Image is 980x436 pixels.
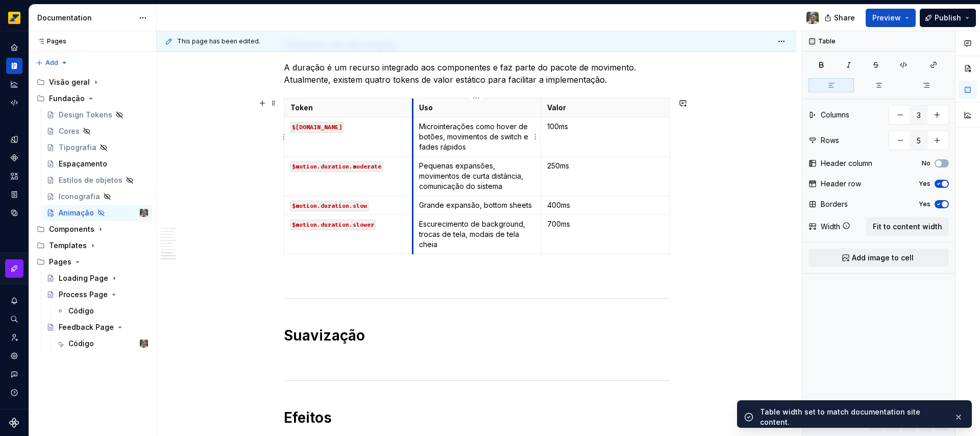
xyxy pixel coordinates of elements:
[33,90,152,107] div: Fundação
[59,322,114,332] div: Feedback Page
[873,222,942,232] span: Fit to content width
[8,12,20,24] img: e8093afa-4b23-4413-bf51-00cde92dbd3f.png
[290,122,344,133] code: $[DOMAIN_NAME]
[919,200,930,208] label: Yes
[52,303,152,319] a: Código
[920,9,976,27] button: Publish
[284,408,670,427] h1: Efeitos
[33,37,66,45] div: Pages
[59,142,96,153] div: Tipografia
[821,135,839,146] div: Rows
[419,161,535,191] p: Pequenas expansões, movimentos de curta distância, comunicação do sistema
[547,161,663,171] p: 250ms
[821,199,848,209] div: Borders
[59,159,107,169] div: Espaçamento
[42,188,152,205] a: Iconografia
[42,139,152,156] a: Tipografia
[821,110,849,120] div: Columns
[6,94,22,111] div: Code automation
[68,338,94,349] div: Código
[140,209,148,217] img: Tiago
[547,122,663,132] p: 100ms
[819,9,862,27] button: Share
[59,208,94,218] div: Animação
[49,257,71,267] div: Pages
[49,240,87,251] div: Templates
[290,201,369,211] code: $motion.duration.slow
[290,103,406,113] p: Token
[419,122,535,152] p: Microinterações como hover de botões, movimentos de switch e fades rápidos
[59,175,122,185] div: Estilos de objetos
[9,418,19,428] svg: Supernova Logo
[821,158,872,168] div: Header column
[6,131,22,148] a: Design tokens
[6,293,22,309] button: Notifications
[33,221,152,237] div: Components
[59,110,112,120] div: Design Tokens
[33,237,152,254] div: Templates
[68,306,94,316] div: Código
[42,270,152,286] a: Loading Page
[42,205,152,221] a: AnimaçãoTiago
[6,205,22,221] a: Data sources
[37,13,134,23] div: Documentation
[866,9,916,27] button: Preview
[419,219,535,250] p: Escurecimento de background, trocas de tela, modais de tela cheia
[852,253,914,263] span: Add image to cell
[177,37,260,45] span: This page has been edited.
[42,123,152,139] a: Cores
[6,168,22,184] a: Assets
[6,329,22,346] a: Invite team
[419,103,535,113] p: Uso
[922,159,930,167] label: No
[547,219,663,229] p: 700ms
[547,200,663,210] p: 400ms
[6,186,22,203] a: Storybook stories
[6,58,22,74] a: Documentation
[6,150,22,166] a: Components
[49,77,90,87] div: Visão geral
[33,254,152,270] div: Pages
[808,249,949,267] button: Add image to cell
[42,172,152,188] a: Estilos de objetos
[821,179,861,189] div: Header row
[760,407,946,427] div: Table width set to match documentation site content.
[290,220,376,230] code: $motion.duration.slower
[6,76,22,92] a: Analytics
[45,59,58,67] span: Add
[284,326,670,345] h1: Suavização
[33,56,71,70] button: Add
[6,311,22,327] button: Search ⌘K
[919,180,930,188] label: Yes
[59,191,100,202] div: Iconografia
[290,161,383,172] code: $motion.duration.moderate
[6,366,22,382] button: Contact support
[872,13,901,23] span: Preview
[834,13,855,23] span: Share
[547,103,663,113] p: Valor
[6,348,22,364] a: Settings
[33,74,152,90] div: Visão geral
[59,273,108,283] div: Loading Page
[284,61,670,86] p: A duração é um recurso integrado aos componentes e faz parte do pacote de movimento. Atualmente, ...
[821,222,840,232] div: Width
[42,107,152,123] a: Design Tokens
[806,12,819,24] img: Tiago
[59,126,80,136] div: Cores
[33,74,152,352] div: Page tree
[42,319,152,335] a: Feedback Page
[6,39,22,56] a: Home
[42,286,152,303] a: Process Page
